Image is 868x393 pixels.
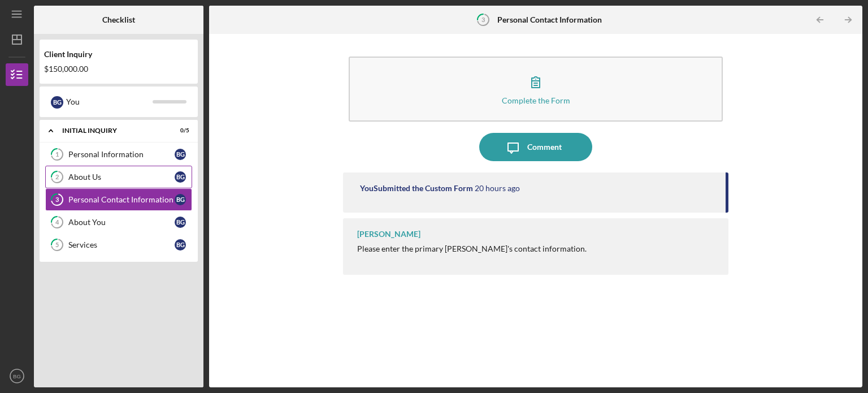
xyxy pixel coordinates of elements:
a: 4About YouBG [45,211,192,234]
div: B G [175,171,186,183]
div: B G [175,149,186,160]
tspan: 3 [55,196,59,204]
div: [PERSON_NAME] [357,230,420,239]
div: Personal Information [68,150,175,159]
a: 2About UsBG [45,166,192,188]
div: B G [175,217,186,228]
a: 5ServicesBG [45,234,192,256]
time: 2025-10-08 20:22 [475,184,520,193]
div: About Us [68,172,175,182]
div: Complete the Form [502,96,570,105]
div: B G [175,239,186,251]
a: 3Personal Contact InformationBG [45,188,192,211]
tspan: 1 [55,151,59,158]
tspan: 3 [481,16,485,23]
button: Complete the Form [349,57,723,122]
div: You Submitted the Custom Form [360,184,473,193]
b: Checklist [102,15,135,24]
b: Personal Contact Information [497,15,602,24]
text: BG [13,373,21,379]
tspan: 4 [55,219,59,226]
div: Personal Contact Information [68,195,175,204]
tspan: 5 [55,241,59,249]
button: Comment [479,133,592,161]
div: Initial Inquiry [62,127,161,134]
div: B G [175,194,186,205]
div: Client Inquiry [44,50,193,59]
div: You [66,92,153,111]
tspan: 2 [55,174,59,181]
a: 1Personal InformationBG [45,143,192,166]
button: BG [6,365,28,387]
div: 0 / 5 [169,127,189,134]
div: $150,000.00 [44,64,193,74]
div: Please enter the primary [PERSON_NAME]'s contact information. [357,244,587,253]
div: Services [68,240,175,249]
div: Comment [527,133,562,161]
div: B G [51,96,63,109]
div: About You [68,218,175,227]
